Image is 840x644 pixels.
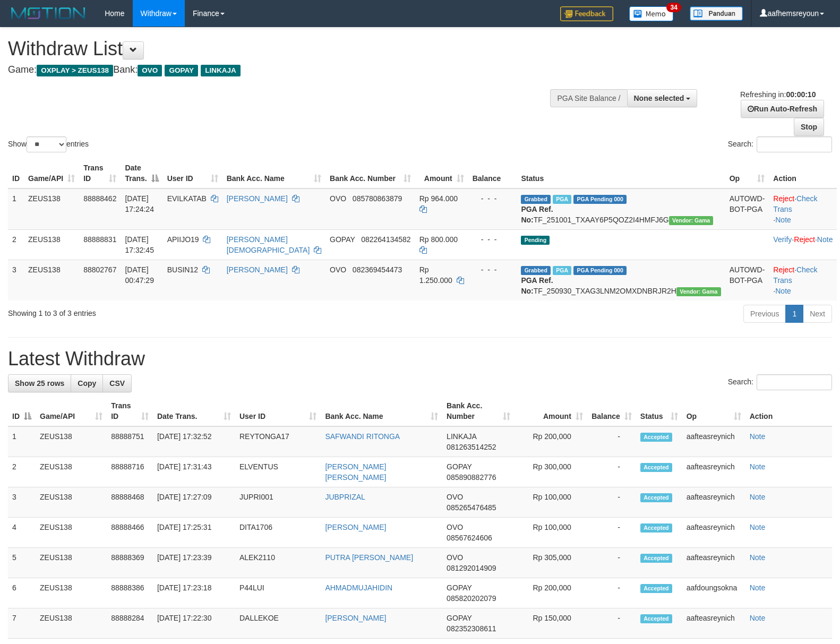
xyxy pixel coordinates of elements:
td: P44LUI [235,578,321,608]
th: Amount: activate to sort column ascending [515,396,587,426]
a: Reject [794,235,815,244]
a: Note [750,614,766,622]
td: aafteasreynich [682,426,745,457]
input: Search: [757,136,832,152]
button: None selected [627,89,698,107]
span: 88888831 [83,235,116,244]
span: Accepted [640,433,672,442]
span: 88888462 [83,194,116,203]
h4: Game: Bank: [8,65,550,75]
span: Marked by aafpengsreynich [553,195,571,204]
td: - [587,457,636,487]
td: - [587,487,636,518]
span: OVO [138,65,162,76]
td: ZEUS138 [36,518,107,548]
a: Show 25 rows [8,374,71,392]
td: 7 [8,608,36,639]
span: Pending [521,236,550,245]
th: Game/API: activate to sort column ascending [36,396,107,426]
td: aafteasreynich [682,487,745,518]
td: [DATE] 17:27:09 [153,487,235,518]
th: Status [517,158,725,188]
td: · · [769,260,837,300]
span: Vendor URL: https://trx31.1velocity.biz [669,216,714,225]
span: PGA Pending [573,266,627,275]
div: - - - [473,193,513,204]
td: ZEUS138 [36,548,107,578]
td: AUTOWD-BOT-PGA [725,260,769,300]
a: Previous [743,305,786,323]
span: Marked by aafsreyleap [553,266,571,275]
span: Copy 085780863879 to clipboard [353,194,402,203]
a: [PERSON_NAME] [227,194,288,203]
span: Rp 1.250.000 [419,265,452,285]
td: 2 [8,457,36,487]
span: Copy 08567624606 to clipboard [447,534,492,542]
th: Bank Acc. Number: activate to sort column ascending [442,396,515,426]
span: Accepted [640,463,672,472]
th: Balance [468,158,517,188]
td: TF_251001_TXAAY6P5QOZ2I4HMFJ6G [517,188,725,230]
span: Rp 964.000 [419,194,458,203]
th: Op: activate to sort column ascending [682,396,745,426]
td: 88888716 [107,457,153,487]
a: [PERSON_NAME] [325,523,386,531]
div: - - - [473,264,513,275]
a: [PERSON_NAME] [PERSON_NAME] [325,462,386,482]
a: Note [775,287,791,295]
td: ZEUS138 [36,457,107,487]
td: aafteasreynich [682,548,745,578]
span: Copy 081292014909 to clipboard [447,564,496,572]
td: 6 [8,578,36,608]
td: 4 [8,518,36,548]
span: BUSIN12 [167,265,198,274]
td: [DATE] 17:22:30 [153,608,235,639]
span: Copy 082352308611 to clipboard [447,624,496,633]
a: Note [750,583,766,592]
label: Search: [728,374,832,390]
span: Accepted [640,584,672,593]
img: Feedback.jpg [560,6,613,21]
a: Note [775,216,791,224]
th: Action [769,158,837,188]
span: Accepted [640,523,672,533]
span: GOPAY [330,235,355,244]
span: Refreshing in: [740,90,816,99]
span: CSV [109,379,125,388]
th: Op: activate to sort column ascending [725,158,769,188]
a: Copy [71,374,103,392]
th: Status: activate to sort column ascending [636,396,682,426]
a: Run Auto-Refresh [741,100,824,118]
a: Reject [773,194,794,203]
td: - [587,548,636,578]
th: User ID: activate to sort column ascending [163,158,222,188]
span: Rp 800.000 [419,235,458,244]
td: ZEUS138 [24,229,79,260]
a: [PERSON_NAME] [325,614,386,622]
span: Grabbed [521,195,551,204]
a: Note [817,235,833,244]
span: Vendor URL: https://trx31.1velocity.biz [676,287,721,296]
td: Rp 100,000 [515,518,587,548]
a: AHMADMUJAHIDIN [325,583,392,592]
th: Trans ID: activate to sort column ascending [107,396,153,426]
span: Accepted [640,554,672,563]
td: 88888751 [107,426,153,457]
th: Amount: activate to sort column ascending [415,158,468,188]
span: OVO [330,194,346,203]
span: OVO [447,493,463,501]
h1: Latest Withdraw [8,348,832,370]
td: - [587,578,636,608]
span: GOPAY [447,614,472,622]
td: - [587,608,636,639]
span: Show 25 rows [15,379,64,388]
td: - [587,518,636,548]
th: ID: activate to sort column descending [8,396,36,426]
span: APIIJO19 [167,235,199,244]
td: REYTONGA17 [235,426,321,457]
td: · · [769,229,837,260]
td: Rp 305,000 [515,548,587,578]
a: SAFWANDI RITONGA [325,432,400,441]
select: Showentries [27,136,66,152]
th: Date Trans.: activate to sort column ascending [153,396,235,426]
